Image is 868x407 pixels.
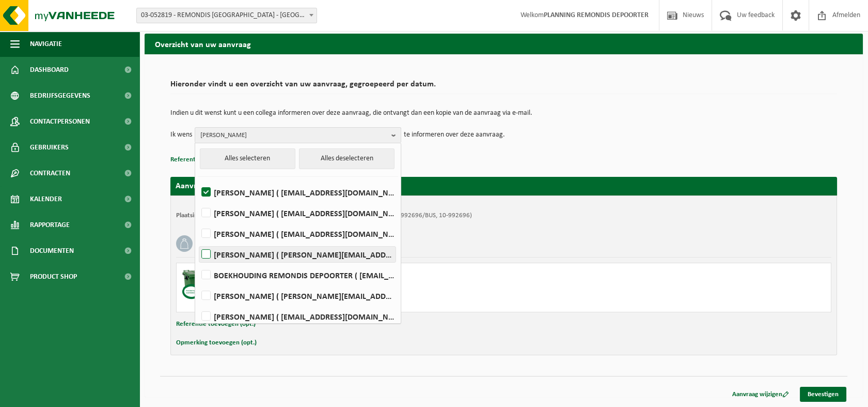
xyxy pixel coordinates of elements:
h2: Overzicht van uw aanvraag [145,34,863,54]
label: [PERSON_NAME] ( [PERSON_NAME][EMAIL_ADDRESS][DOMAIN_NAME] ) [199,247,396,262]
label: [PERSON_NAME] ( [EMAIL_ADDRESS][DOMAIN_NAME] ) [199,205,396,221]
a: Bevestigen [800,387,846,402]
p: Indien u dit wenst kunt u een collega informeren over deze aanvraag, die ontvangt dan een kopie v... [170,110,837,117]
button: [PERSON_NAME] [195,127,401,143]
img: WB-1100-CU.png [182,268,213,299]
label: BOEKHOUDING REMONDIS DEPOORTER ( [EMAIL_ADDRESS][DOMAIN_NAME] ) [199,267,396,283]
span: Dashboard [30,57,69,83]
button: Referentie toevoegen (opt.) [176,318,256,331]
span: [PERSON_NAME] [200,128,387,143]
span: Gebruikers [30,134,69,160]
button: Opmerking toevoegen (opt.) [176,336,257,350]
span: Contactpersonen [30,109,90,134]
span: Documenten [30,238,74,264]
span: 03-052819 - REMONDIS WEST-VLAANDEREN - OOSTENDE [136,8,317,23]
button: Alles deselecteren [299,148,394,169]
a: Aanvraag wijzigen [724,387,797,402]
strong: Plaatsingsadres: [176,212,221,219]
label: [PERSON_NAME] ( [EMAIL_ADDRESS][DOMAIN_NAME] ) [199,226,396,242]
p: Ik wens [170,127,192,143]
button: Alles selecteren [200,148,295,169]
label: [PERSON_NAME] ( [EMAIL_ADDRESS][DOMAIN_NAME] ) [199,185,396,200]
h2: Hieronder vindt u een overzicht van uw aanvraag, gegroepeerd per datum. [170,80,837,94]
label: [PERSON_NAME] ( [PERSON_NAME][EMAIL_ADDRESS][DOMAIN_NAME] ) [199,288,396,304]
strong: Aanvraag voor [DATE] [176,182,253,190]
strong: PLANNING REMONDIS DEPOORTER [544,11,649,19]
span: Navigatie [30,31,62,57]
span: Kalender [30,186,62,212]
span: Contracten [30,160,70,186]
button: Referentie toevoegen (opt.) [170,153,250,167]
span: Product Shop [30,264,77,290]
label: [PERSON_NAME] ( [EMAIL_ADDRESS][DOMAIN_NAME] ) [199,309,396,324]
p: te informeren over deze aanvraag. [404,127,505,143]
span: 03-052819 - REMONDIS WEST-VLAANDEREN - OOSTENDE [137,8,317,23]
span: Bedrijfsgegevens [30,83,90,109]
span: Rapportage [30,212,70,238]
